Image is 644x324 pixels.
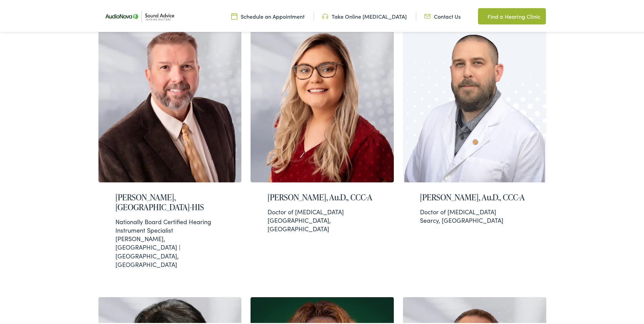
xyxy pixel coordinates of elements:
[424,11,430,19] img: Icon representing mail communication in a unique green color, indicative of contact or communicat...
[322,11,328,19] img: Headphone icon in a unique green color, suggesting audio-related services or features.
[420,206,529,215] div: Doctor of [MEDICAL_DATA]
[115,191,225,211] h2: [PERSON_NAME], [GEOGRAPHIC_DATA]-HIS
[231,11,305,19] a: Schedule an Appointment
[268,191,377,201] h2: [PERSON_NAME], Au.D., CCC-A
[251,23,394,277] a: [PERSON_NAME], Au.D., CCC-A Doctor of [MEDICAL_DATA][GEOGRAPHIC_DATA], [GEOGRAPHIC_DATA]
[231,11,237,19] img: Calendar icon in a unique green color, symbolizing scheduling or date-related features.
[420,206,529,223] div: Searcy, [GEOGRAPHIC_DATA]
[424,11,461,19] a: Contact Us
[322,11,407,19] a: Take Online [MEDICAL_DATA]
[403,23,546,277] a: Audiologist Kevin Tripp at Sound Advice Hearing Doctors in Searcy, AR [PERSON_NAME], Au.D., CCC-A...
[98,23,242,277] a: Nationally Board Certified HIC Daniel Kirtley [PERSON_NAME], [GEOGRAPHIC_DATA]-HIS Nationally Boa...
[98,23,242,181] img: Nationally Board Certified HIC Daniel Kirtley
[268,206,377,215] div: Doctor of [MEDICAL_DATA]
[115,216,225,267] div: [PERSON_NAME], [GEOGRAPHIC_DATA] | [GEOGRAPHIC_DATA], [GEOGRAPHIC_DATA]
[478,7,546,23] a: Find a Hearing Clinic
[420,191,529,201] h2: [PERSON_NAME], Au.D., CCC-A
[478,11,484,19] img: Map pin icon in a unique green color, indicating location-related features or services.
[268,206,377,232] div: [GEOGRAPHIC_DATA], [GEOGRAPHIC_DATA]
[115,216,225,233] div: Nationally Board Certified Hearing Instrument Specialist
[403,23,546,181] img: Audiologist Kevin Tripp at Sound Advice Hearing Doctors in Searcy, AR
